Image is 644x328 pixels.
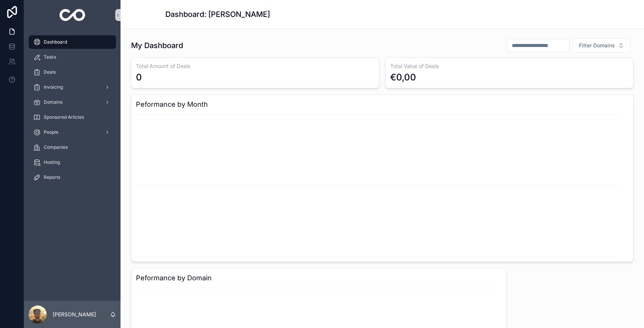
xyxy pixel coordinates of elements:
[44,159,60,165] span: Hosting
[136,99,629,110] h3: Peformance by Month
[24,30,121,194] div: scrollable content
[29,110,116,124] a: Sponsored Articles
[29,156,116,169] a: Hosting
[136,62,374,70] h3: Total Amount of Deals
[136,273,502,283] h3: Peformance by Domain
[29,141,116,154] a: Companies
[29,171,116,184] a: Reports
[44,114,84,120] span: Sponsored Articles
[29,65,116,79] a: Deals
[390,71,416,83] div: €0,00
[44,144,68,150] span: Companies
[29,125,116,139] a: People
[165,9,270,20] h1: Dashboard: [PERSON_NAME]
[572,38,630,53] button: Select Button
[44,129,58,135] span: People
[44,174,60,180] span: Reports
[390,62,629,70] h3: Total Value of Deals
[60,9,85,21] img: App logo
[136,71,142,83] div: 0
[29,95,116,109] a: Domains
[44,54,56,60] span: Tasks
[29,50,116,64] a: Tasks
[131,40,183,51] h1: My Dashboard
[29,35,116,49] a: Dashboard
[44,39,67,45] span: Dashboard
[44,84,63,90] span: Invoicing
[579,42,615,49] span: Filter Domains
[136,113,629,257] div: chart
[29,80,116,94] a: Invoicing
[53,311,96,318] p: [PERSON_NAME]
[44,99,63,105] span: Domains
[44,69,56,75] span: Deals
